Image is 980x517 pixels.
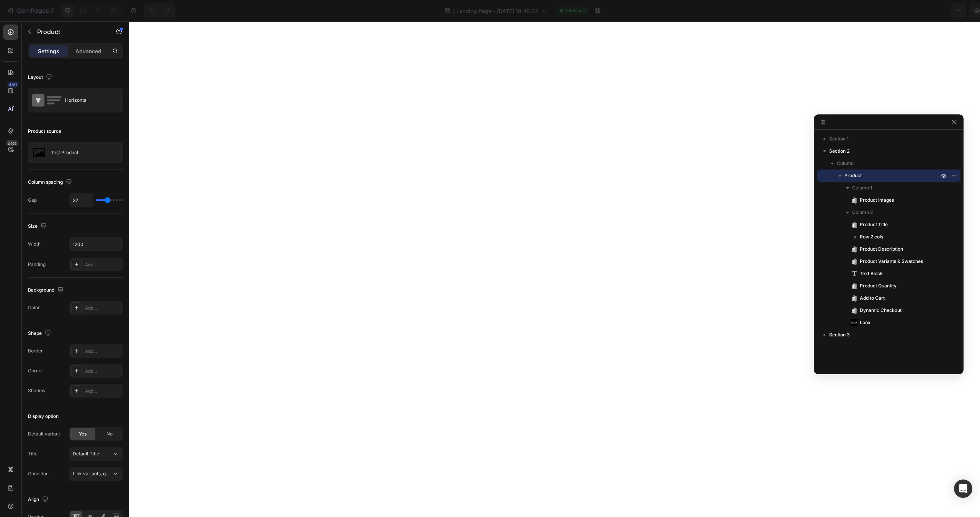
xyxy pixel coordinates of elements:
[829,147,849,155] span: Section 2
[65,91,112,109] div: Horizontal
[907,8,920,14] span: Save
[860,258,923,265] span: Product Variants & Swatches
[144,3,175,18] div: Undo/Redo
[73,450,99,457] span: Default Title
[51,150,78,155] p: Test Product
[453,7,455,15] span: /
[929,3,961,18] button: Publish
[38,47,59,55] p: Settings
[860,294,885,302] span: Add to Cart
[901,3,926,18] button: Save
[3,3,57,18] button: 7
[79,431,87,437] span: Yes
[28,241,41,248] div: Width
[85,348,121,355] div: Add...
[844,172,862,179] span: Product
[28,304,40,311] div: Color
[28,413,59,420] div: Display option
[860,233,883,241] span: Row 2 cols
[860,282,897,290] span: Product Quantity
[28,128,61,135] div: Product source
[851,319,858,326] img: Loox
[28,221,48,232] div: Size
[860,307,902,314] span: Dynamic Checkout
[28,431,60,437] div: Default variant
[860,319,871,326] span: Loox
[85,368,121,375] div: Add...
[860,245,903,253] span: Product Description
[837,160,854,167] span: Column
[829,135,849,143] span: Section 1
[852,209,873,216] span: Column 2
[28,494,50,505] div: Align
[70,237,122,251] input: Auto
[69,467,123,481] button: Link variants, quantity <br> between same products
[28,328,52,339] div: Shape
[28,470,49,477] div: Condition
[69,447,123,461] button: Default Title
[860,196,894,204] span: Product Images
[936,7,955,15] div: Publish
[50,6,54,15] p: 7
[70,193,93,207] input: Auto
[106,431,113,437] span: No
[129,21,980,517] iframe: Design area
[31,145,47,160] img: product feature img
[85,388,121,395] div: Add...
[860,221,888,228] span: Product Title
[85,305,121,312] div: Add...
[28,72,54,83] div: Layout
[852,184,872,192] span: Column 1
[28,347,43,354] div: Border
[860,270,883,277] span: Text Block
[829,331,850,339] span: Section 3
[28,197,37,204] div: Gap
[28,285,65,295] div: Background
[456,7,538,15] span: Landing Page - [DATE] 18:48:22
[954,479,972,498] div: Open Intercom Messenger
[75,47,101,55] p: Advanced
[6,140,18,146] div: Beta
[28,261,46,268] div: Padding
[85,261,121,268] div: Add...
[28,367,43,374] div: Corner
[7,82,18,88] div: 450
[28,450,38,457] div: Title
[564,7,585,14] span: Published
[37,27,102,36] p: Product
[73,471,186,476] span: Link variants, quantity <br> between same products
[28,387,46,394] div: Shadow
[28,177,73,188] div: Column spacing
